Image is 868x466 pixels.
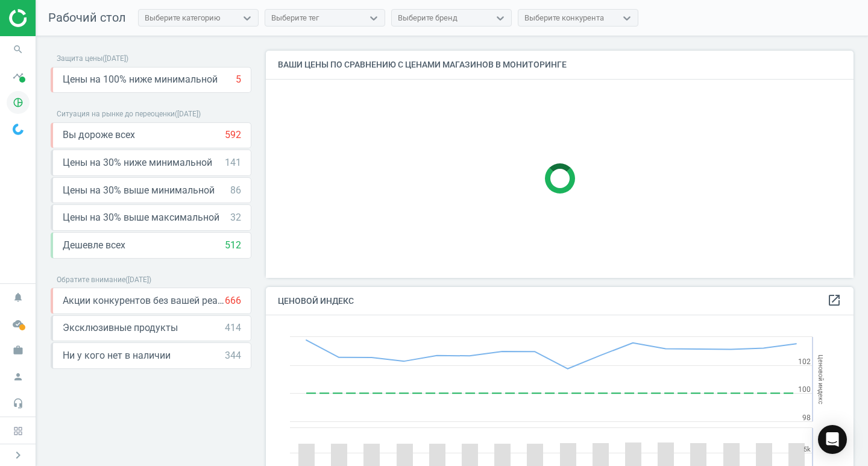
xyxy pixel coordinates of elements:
[7,312,30,335] i: cloud_done
[48,10,126,25] span: Рабочий стол
[817,354,825,405] tspan: Ценовой индекс
[230,211,241,224] div: 32
[7,365,30,388] i: person
[802,414,811,422] text: 98
[145,13,221,24] div: Выберите категорию
[818,425,847,454] div: Open Intercom Messenger
[524,13,604,24] div: Выберите конкурента
[57,276,125,284] span: Обратите внимание
[63,184,215,197] span: Цены на 30% выше минимальной
[63,239,125,252] span: Дешевле всех
[102,54,128,63] span: ( [DATE] )
[125,276,151,284] span: ( [DATE] )
[266,287,854,315] h4: Ценовой индекс
[63,349,171,362] span: Ни у кого нет в наличии
[7,339,30,362] i: work
[63,128,135,142] span: Вы дороже всех
[63,156,212,169] span: Цены на 30% ниже минимальной
[225,321,241,335] div: 414
[7,91,30,114] i: pie_chart_outlined
[230,184,241,197] div: 86
[827,293,841,309] a: open_in_new
[7,38,30,61] i: search
[225,156,241,169] div: 141
[63,73,218,86] span: Цены на 100% ниже минимальной
[7,65,30,87] i: timeline
[266,51,854,79] h4: Ваши цены по сравнению с ценами магазинов в мониторинге
[7,286,30,309] i: notifications
[798,357,811,366] text: 102
[63,321,178,335] span: Эксклюзивные продукты
[225,128,241,142] div: 592
[798,385,811,394] text: 100
[175,110,201,118] span: ( [DATE] )
[236,73,241,86] div: 5
[7,392,30,415] i: headset_mic
[225,294,241,307] div: 666
[827,293,841,307] i: open_in_new
[9,9,95,27] img: ajHJNr6hYgQAAAAASUVORK5CYII=
[225,239,241,252] div: 512
[225,349,241,362] div: 344
[13,124,24,135] img: wGWNvw8QSZomAAAAABJRU5ErkJggg==
[63,294,225,307] span: Акции конкурентов без вашей реакции
[3,447,33,463] button: chevron_right
[804,446,811,453] text: 5k
[63,211,219,224] span: Цены на 30% выше максимальной
[398,13,458,24] div: Выберите бренд
[57,54,102,63] span: Защита цены
[271,13,319,24] div: Выберите тег
[57,110,175,118] span: Ситуация на рынке до переоценки
[11,448,25,462] i: chevron_right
